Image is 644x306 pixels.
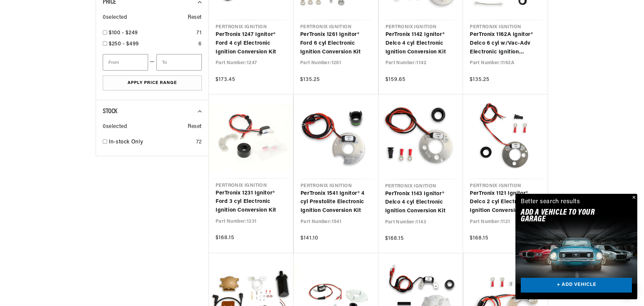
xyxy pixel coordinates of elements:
span: Stock [103,108,117,115]
a: In-stock Only [109,138,193,147]
div: 71 [196,29,202,38]
a: PerTronix 1231 Ignitor® Ford 3 cyl Electronic Ignition Conversion Kit [216,189,286,215]
a: PerTronix 1261 Ignitor® Ford 6 cyl Electronic Ignition Conversion Kit [300,31,371,56]
button: Close [629,194,637,202]
input: From [103,54,148,71]
h2: Add A VEHICLE to your garage [521,209,615,223]
a: PerTronix 1247 Ignitor® Ford 4 cyl Electronic Ignition Conversion Kit [216,31,287,56]
a: PerTronix 1541 Ignitor® 4 cyl Prestolite Electronic Ignition Conversion Kit [301,189,372,215]
input: To [156,54,202,71]
span: 0 selected [103,13,127,22]
span: $100 - $249 [109,30,138,36]
a: PerTronix 1143 Ignitor® Delco 4 cyl Electronic Ignition Conversion Kit [385,190,457,216]
span: $250 - $499 [109,41,139,47]
div: 72 [196,138,202,147]
a: PerTronix 1121 Ignitor® Delco 2 cyl Electronic Ignition Conversion Kit [470,189,541,215]
div: 6 [198,40,202,49]
span: — [150,58,155,67]
a: + ADD VEHICLE [521,278,632,293]
div: Better search results [521,197,580,207]
span: Reset [188,13,202,22]
a: PerTronix 1142 Ignitor® Delco 4 cyl Electronic Ignition Conversion Kit [385,31,457,56]
a: PerTronix 1162A Ignitor® Delco 6 cyl w/Vac-Adv Electronic Ignition Conversion Kit [470,31,541,56]
span: 0 selected [103,123,127,131]
button: Apply Price Range [103,76,202,91]
span: Reset [188,123,202,131]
